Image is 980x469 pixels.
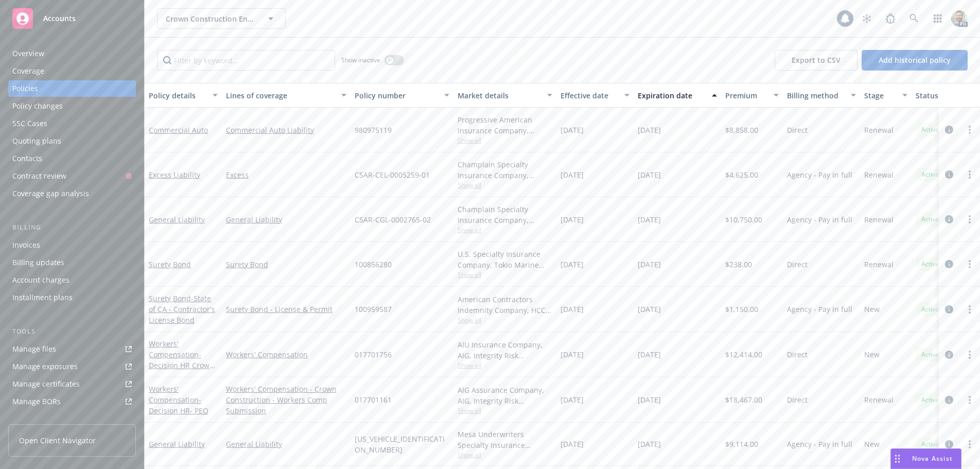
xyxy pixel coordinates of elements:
a: Workers' Compensation [149,384,208,415]
button: Stage [860,83,912,108]
span: Nova Assist [912,454,953,463]
a: Account charges [8,272,136,288]
a: Accounts [8,4,136,33]
span: $12,414.00 [725,349,762,360]
div: Quoting plans [12,133,61,149]
span: 017701161 [355,394,392,405]
div: Coverage [12,63,44,79]
div: Status [916,90,978,101]
a: Invoices [8,237,136,253]
a: Excess Liability [149,170,200,180]
div: Mesa Underwriters Specialty Insurance Company, Selective Insurance Group, Amwins [458,429,552,450]
span: Show all [458,361,552,370]
button: Add historical policy [862,50,968,71]
span: $9,114.00 [725,439,758,449]
a: circleInformation [943,213,955,225]
a: more [964,124,976,136]
span: Crown Construction Engineering, Inc. [166,13,255,24]
a: more [964,168,976,181]
a: Surety Bond - License & Permit [226,304,346,315]
img: photo [951,10,968,27]
a: Manage BORs [8,393,136,410]
span: Show all [458,136,552,145]
a: Installment plans [8,289,136,306]
span: [DATE] [561,259,584,270]
a: General Liability [226,214,346,225]
button: Market details [453,83,556,108]
div: Policy details [149,90,206,101]
div: Billing [8,222,136,233]
a: more [964,258,976,270]
span: New [864,349,880,360]
div: Policies [12,80,38,97]
a: more [964,394,976,406]
a: General Liability [149,439,205,449]
div: Overview [12,45,44,62]
a: Surety Bond [149,293,215,325]
a: more [964,349,976,361]
span: $18,467.00 [725,394,762,405]
span: [DATE] [561,349,584,360]
a: circleInformation [943,394,955,406]
span: [DATE] [638,304,661,315]
a: Surety Bond [149,259,191,269]
div: Lines of coverage [226,90,335,101]
a: circleInformation [943,438,955,450]
div: Champlain Specialty Insurance Company, Champlain Insurance Group LLC, Amwins [458,159,552,181]
a: Surety Bond [226,259,346,270]
div: Champlain Specialty Insurance Company, Champlain Insurance Group LLC, Amwins [458,204,552,225]
span: [DATE] [561,214,584,225]
span: Renewal [864,214,894,225]
button: Expiration date [634,83,721,108]
span: $238.00 [725,259,752,270]
button: Crown Construction Engineering, Inc. [157,8,286,29]
span: Direct [787,259,808,270]
span: [DATE] [561,169,584,180]
a: circleInformation [943,258,955,270]
div: Premium [725,90,767,101]
button: Nova Assist [890,448,961,469]
div: Stage [864,90,896,101]
span: [DATE] [638,169,661,180]
div: Summary of insurance [12,411,91,427]
a: Commercial Auto Liability [226,125,346,135]
span: Direct [787,394,808,405]
div: Market details [458,90,541,101]
span: Renewal [864,125,894,135]
div: Policy changes [12,98,63,114]
button: Lines of coverage [222,83,351,108]
span: Agency - Pay in full [787,304,852,315]
span: CSAR-CGL-0002765-02 [355,214,431,225]
span: 017701756 [355,349,392,360]
div: Expiration date [638,90,706,101]
span: Active [920,215,940,224]
span: 980975119 [355,125,392,135]
div: Account charges [12,272,69,288]
span: [DATE] [561,394,584,405]
a: Stop snowing [856,8,877,29]
span: Renewal [864,259,894,270]
a: Workers' Compensation [226,349,346,360]
span: Active [920,259,940,269]
a: Manage files [8,341,136,357]
span: [DATE] [638,214,661,225]
div: American Contractors Indemnity Company, HCC Surety [458,294,552,316]
button: Export to CSV [775,50,857,71]
a: more [964,303,976,316]
span: $8,858.00 [725,125,758,135]
span: [DATE] [638,439,661,449]
span: Direct [787,349,808,360]
div: Drag to move [891,449,904,468]
div: AIU Insurance Company, AIG, Integrity Risk Insurance [458,339,552,361]
span: [DATE] [561,439,584,449]
div: Installment plans [12,289,73,306]
span: Show all [458,450,552,459]
span: Agency - Pay in full [787,214,852,225]
span: Active [920,440,940,449]
a: Quoting plans [8,133,136,149]
span: Accounts [43,14,76,23]
span: Active [920,125,940,134]
a: General Liability [226,439,346,449]
div: U.S. Specialty Insurance Company, Tokio Marine HCC [458,249,552,270]
span: New [864,304,880,315]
